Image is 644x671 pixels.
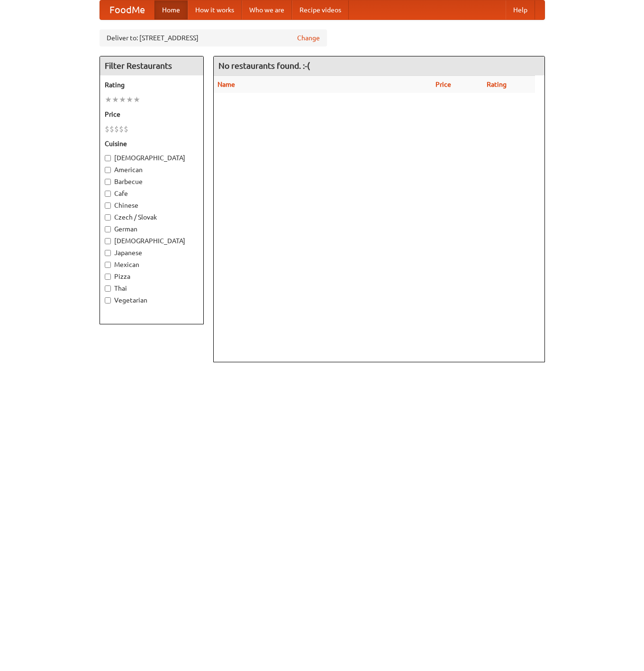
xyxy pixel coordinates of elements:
[133,94,140,105] li: ★
[297,33,320,43] a: Change
[105,272,199,281] label: Pizza
[119,124,124,134] li: $
[105,165,199,175] label: American
[105,177,199,186] label: Barbecue
[105,214,111,221] input: Czech / Slovak
[105,262,111,268] input: Mexican
[435,81,451,88] a: Price
[105,94,112,105] li: ★
[105,201,199,210] label: Chinese
[105,110,199,119] h5: Price
[154,0,188,19] a: Home
[105,189,199,198] label: Cafe
[100,56,203,75] h4: Filter Restaurants
[292,0,349,19] a: Recipe videos
[105,295,199,305] label: Vegetarian
[188,0,242,19] a: How it works
[105,250,111,256] input: Japanese
[105,224,199,234] label: German
[105,260,199,269] label: Mexican
[105,153,199,163] label: [DEMOGRAPHIC_DATA]
[109,124,114,134] li: $
[100,29,327,46] div: Deliver to: [STREET_ADDRESS]
[105,274,111,280] input: Pizza
[112,94,119,105] li: ★
[114,124,119,134] li: $
[105,167,111,173] input: American
[487,81,507,88] a: Rating
[218,61,310,70] ng-pluralize: No restaurants found. :-(
[105,155,111,161] input: [DEMOGRAPHIC_DATA]
[105,297,111,303] input: Vegetarian
[105,236,199,246] label: [DEMOGRAPHIC_DATA]
[105,226,111,232] input: German
[105,139,199,148] h5: Cuisine
[105,212,199,222] label: Czech / Slovak
[105,284,199,293] label: Thai
[105,191,111,197] input: Cafe
[105,179,111,185] input: Barbecue
[100,0,154,19] a: FoodMe
[105,124,109,134] li: $
[105,238,111,244] input: [DEMOGRAPHIC_DATA]
[126,94,133,105] li: ★
[124,124,128,134] li: $
[119,94,126,105] li: ★
[105,202,111,209] input: Chinese
[506,0,535,19] a: Help
[105,80,199,90] h5: Rating
[105,248,199,257] label: Japanese
[218,81,235,88] a: Name
[105,285,111,292] input: Thai
[242,0,292,19] a: Who we are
